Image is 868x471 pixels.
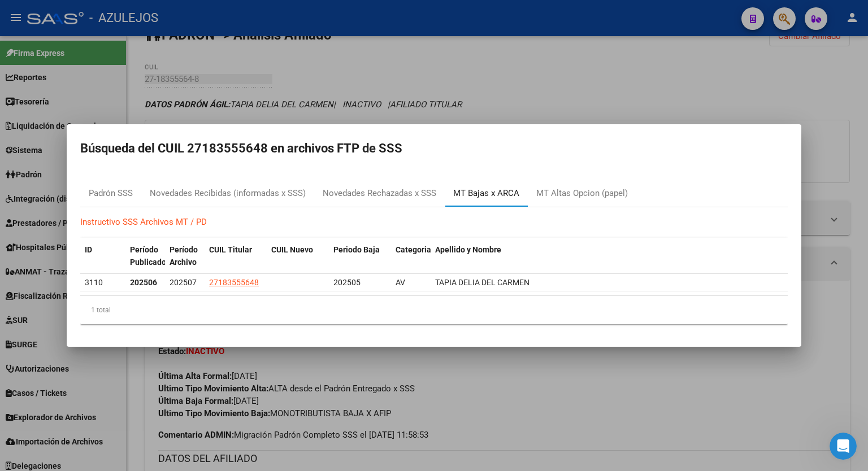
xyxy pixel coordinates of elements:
[170,245,198,267] span: Período Archivo
[396,278,405,287] span: AV
[267,238,329,275] datatable-header-cell: CUIL Nuevo
[113,352,226,398] button: Mensajes
[333,278,361,287] span: 202505
[151,381,188,389] span: Mensajes
[396,245,431,254] span: Categoria
[165,238,205,275] datatable-header-cell: Período Archivo
[23,142,189,154] div: Envíanos un mensaje
[80,296,788,324] div: 1 total
[130,245,166,267] span: Período Publicado
[194,18,215,38] div: Cerrar
[45,381,69,389] span: Inicio
[536,187,628,200] div: MT Altas Opcion (papel)
[89,187,133,200] div: Padrón SSS
[453,187,519,200] div: MT Bajas x ARCA
[150,187,306,200] div: Novedades Recibidas (informadas x SSS)
[391,238,431,275] datatable-header-cell: Categoria
[23,99,203,119] p: Necesitás ayuda?
[130,278,157,287] strong: 202506
[11,133,215,164] div: Envíanos un mensaje
[333,245,380,254] span: Periodo Baja
[80,138,788,159] h2: Búsqueda del CUIL 27183555648 en archivos FTP de SSS
[85,245,92,254] span: ID
[323,187,436,200] div: Novedades Rechazadas x SSS
[80,217,207,227] a: Instructivo SSS Archivos MT / PD
[170,278,197,287] span: 202507
[271,245,313,254] span: CUIL Nuevo
[209,245,252,254] span: CUIL Titular
[435,278,530,287] span: TAPIA DELIA DEL CARMEN
[125,238,165,275] datatable-header-cell: Período Publicado
[23,80,203,99] p: Hola! Leo
[329,238,391,275] datatable-header-cell: Periodo Baja
[830,433,857,460] iframe: Intercom live chat
[431,238,788,275] datatable-header-cell: Apellido y Nombre
[435,245,501,254] span: Apellido y Nombre
[80,238,125,275] datatable-header-cell: ID
[209,278,259,287] span: 27183555648
[85,278,103,287] span: 3110
[205,238,267,275] datatable-header-cell: CUIL Titular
